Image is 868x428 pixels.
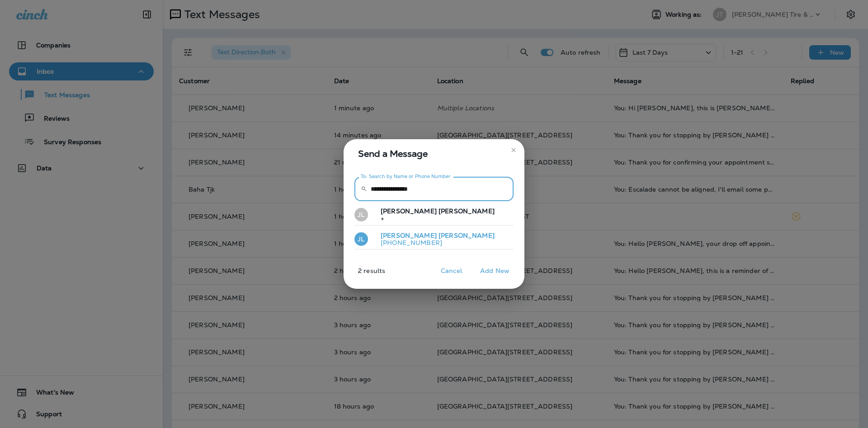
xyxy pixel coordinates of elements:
[358,146,514,161] span: Send a Message
[354,232,368,246] div: JL
[381,231,437,240] span: [PERSON_NAME]
[354,208,368,221] div: JL
[434,264,468,278] button: Cancel
[476,264,514,278] button: Add New
[354,205,514,226] button: JL[PERSON_NAME] [PERSON_NAME]+
[340,267,385,282] p: 2 results
[439,207,495,215] span: [PERSON_NAME]
[373,239,495,246] p: [PHONE_NUMBER]
[354,229,514,250] button: JL[PERSON_NAME] [PERSON_NAME][PHONE_NUMBER]
[361,173,451,180] label: To: Search by Name or Phone Number
[439,231,495,240] span: [PERSON_NAME]
[506,143,521,157] button: close
[373,215,495,222] p: +
[381,207,437,215] span: [PERSON_NAME]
